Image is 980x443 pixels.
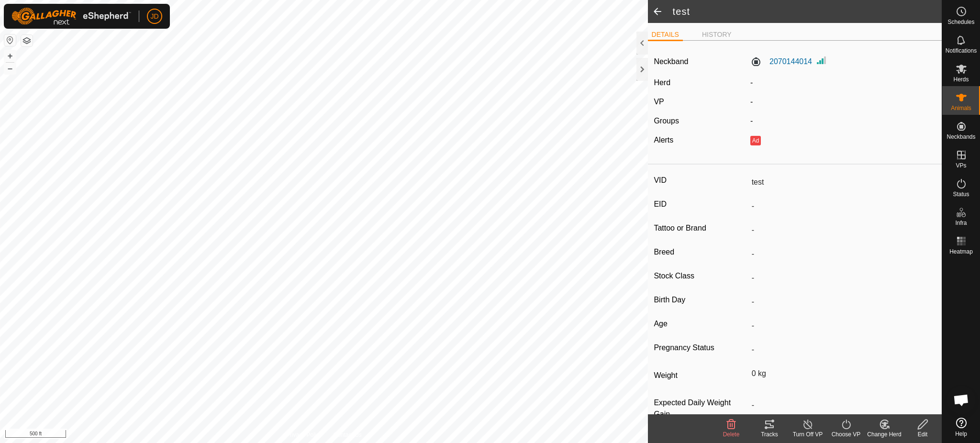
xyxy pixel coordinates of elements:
label: VP [654,98,664,106]
span: Infra [955,220,967,226]
button: Map Layers [21,35,33,46]
label: Expected Daily Weight Gain [654,397,747,420]
span: Animals [951,105,971,111]
span: Status [953,191,969,197]
span: VPs [956,163,966,168]
div: Open chat [947,386,976,414]
button: Ad [750,136,761,145]
app-display-virtual-paddock-transition: - [750,98,753,106]
span: JD [150,11,158,22]
label: 2070144014 [750,56,812,67]
span: Heatmap [949,249,973,255]
a: Privacy Policy [286,431,322,439]
label: Groups [654,117,679,125]
label: Herd [654,78,670,87]
img: Gallagher Logo [11,8,131,25]
button: + [4,50,16,62]
div: Change Herd [865,430,903,439]
span: - [750,78,753,87]
button: – [4,63,16,74]
img: Signal strength [816,55,827,66]
a: Contact Us [333,431,361,439]
label: EID [654,198,747,210]
span: Neckbands [947,134,975,140]
label: Neckband [654,56,688,67]
label: Alerts [654,136,673,144]
li: HISTORY [698,30,735,40]
div: - [746,115,939,127]
label: Pregnancy Status [654,342,747,354]
li: DETAILS [648,30,683,41]
div: Tracks [750,430,789,439]
span: Schedules [947,19,974,25]
label: Age [654,318,747,330]
span: Delete [723,431,740,438]
div: Turn Off VP [789,430,827,439]
span: Help [955,431,967,437]
span: Herds [953,77,969,82]
label: Tattoo or Brand [654,222,747,234]
button: Reset Map [4,34,16,46]
label: Breed [654,246,747,258]
div: Choose VP [827,430,865,439]
label: Weight [654,365,747,386]
a: Help [942,414,980,441]
label: Birth Day [654,294,747,306]
h2: test [673,6,942,17]
div: Edit [903,430,942,439]
label: Stock Class [654,270,747,282]
label: VID [654,174,747,187]
span: Notifications [946,48,977,54]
